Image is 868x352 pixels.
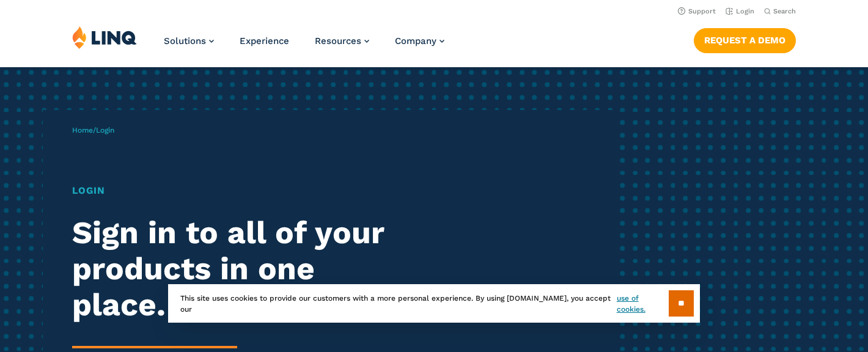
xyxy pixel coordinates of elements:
[240,35,289,46] a: Experience
[694,28,796,53] a: Request a Demo
[678,7,716,15] a: Support
[72,183,406,198] h1: Login
[395,35,444,46] a: Company
[164,35,206,46] span: Solutions
[773,7,796,15] span: Search
[72,26,137,49] img: LINQ | K‑12 Software
[395,35,436,46] span: Company
[164,35,214,46] a: Solutions
[617,293,669,315] a: use of cookies.
[164,26,444,66] nav: Primary Navigation
[96,126,114,134] span: Login
[72,215,406,323] h2: Sign in to all of your products in one place.
[764,7,796,16] button: Open Search Bar
[315,35,361,46] span: Resources
[726,7,754,15] a: Login
[72,126,93,134] a: Home
[694,26,796,53] nav: Button Navigation
[168,284,700,323] div: This site uses cookies to provide our customers with a more personal experience. By using [DOMAIN...
[72,126,114,134] span: /
[315,35,369,46] a: Resources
